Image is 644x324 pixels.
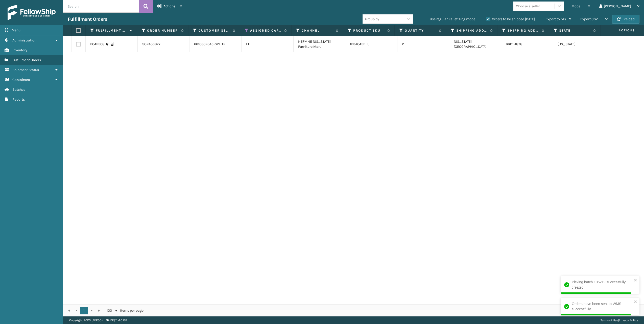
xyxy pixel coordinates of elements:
div: 1 - 1 of 1 items [151,308,638,313]
label: Quantity [405,28,436,33]
td: [US_STATE][GEOGRAPHIC_DATA] [449,36,501,52]
span: Batches [12,87,25,92]
td: 2 [397,36,449,52]
button: close [634,300,637,305]
div: Orders have been sent to WMS successfully. [572,301,632,312]
label: Fulfillment Order Id [96,28,127,33]
td: 66111-1878 [501,36,553,52]
span: Mode [571,4,580,8]
label: Product SKU [353,28,385,33]
div: Choose a seller [516,4,540,9]
div: Group by [365,16,379,22]
td: [US_STATE] [553,36,605,52]
td: LTL [242,36,294,52]
label: Use regular Palletizing mode [424,17,475,21]
label: State [559,28,591,33]
label: Orders to be shipped [DATE] [486,17,535,21]
label: Shipping Address City [456,28,488,33]
span: 100 [107,308,114,313]
button: Reload [612,15,639,24]
a: 123A045BLU [350,42,370,46]
div: Picking batch 105219 successfully created. [572,280,632,290]
label: Order Number [147,28,179,33]
span: items per page [107,307,144,314]
td: 6610302645-SPLIT2 [189,36,242,52]
span: Export CSV [580,17,598,21]
span: Inventory [12,48,27,52]
img: logo [8,5,56,20]
td: NEFMNE [US_STATE] Furniture Mart [294,36,346,52]
label: Assigned Carrier Service [250,28,282,33]
td: SO2436877 [138,36,190,52]
p: Copyright 2023 [PERSON_NAME]™ v 1.0.187 [69,316,127,324]
span: Fulfillment Orders [12,58,41,62]
label: Channel [302,28,333,33]
a: 2042508 [90,42,105,47]
button: close [634,278,637,283]
label: Shipping Address City Zip Code [508,28,539,33]
span: Reports [12,97,25,102]
span: Shipment Status [12,68,39,72]
label: Customer Service Order Number [199,28,230,33]
span: Export to .xls [545,17,566,21]
span: Actions [602,26,638,35]
span: Menu [12,28,20,32]
span: Containers [12,78,30,82]
h3: Fulfillment Orders [68,16,107,22]
span: Administration [12,38,36,42]
a: 1 [80,307,88,314]
span: Actions [163,4,175,8]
